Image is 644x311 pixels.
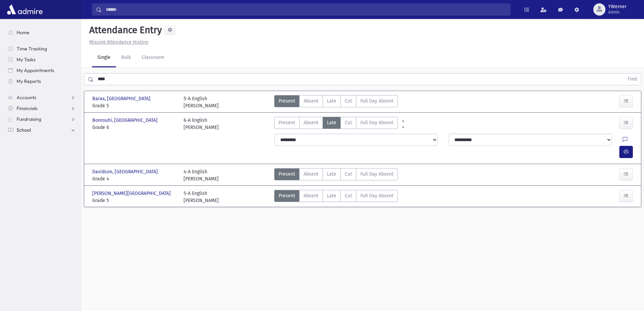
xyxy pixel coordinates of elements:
a: My Reports [3,76,81,87]
span: Present [279,97,295,105]
span: Absent [304,97,318,105]
span: Cut [345,119,352,126]
button: Find [624,73,641,85]
a: Home [3,27,81,38]
div: 5-A English [PERSON_NAME] [184,190,219,204]
span: Fundraising [17,116,41,122]
div: 5-A English [PERSON_NAME] [184,95,219,109]
a: Classroom [136,48,170,67]
span: School [17,127,31,133]
h5: Attendance Entry [87,24,162,36]
span: Time Tracking [17,46,47,52]
span: My Tasks [17,57,35,63]
span: Full Day Absent [360,119,393,126]
a: School [3,125,81,135]
div: AttTypes [274,95,398,109]
div: 6-A English [PERSON_NAME] [184,117,219,131]
div: 4-A English [PERSON_NAME] [184,168,219,182]
span: Barax, [GEOGRAPHIC_DATA] [92,95,152,102]
a: Time Tracking [3,43,81,54]
span: Late [327,192,336,199]
a: My Appointments [3,65,81,76]
div: AttTypes [274,168,398,182]
span: Bonrouhi, [GEOGRAPHIC_DATA] [92,117,159,124]
a: Fundraising [3,114,81,125]
span: Grade 4 [92,175,177,182]
div: AttTypes [274,190,398,204]
span: [PERSON_NAME][GEOGRAPHIC_DATA] [92,190,172,197]
a: Bulk [116,48,136,67]
span: Late [327,97,336,105]
span: Absent [304,171,318,178]
span: Late [327,171,336,178]
a: Single [92,48,116,67]
span: Accounts [17,94,36,101]
span: My Appointments [17,67,54,73]
span: Absent [304,192,318,199]
span: Grade 5 [92,197,177,204]
div: AttTypes [274,117,398,131]
span: Financials [17,105,38,111]
span: Late [327,119,336,126]
u: Missing Attendance History [89,39,148,45]
span: YWerner [608,4,626,9]
span: Cut [345,192,352,199]
span: Grade 5 [92,102,177,109]
input: Search [102,3,510,16]
a: My Tasks [3,54,81,65]
span: Absent [304,119,318,126]
img: AdmirePro [5,3,44,16]
span: Full Day Absent [360,97,393,105]
span: Present [279,119,295,126]
a: Accounts [3,92,81,103]
span: Full Day Absent [360,192,393,199]
span: Davidson, [GEOGRAPHIC_DATA] [92,168,159,175]
span: Home [17,29,29,36]
span: Present [279,192,295,199]
span: Grade 6 [92,124,177,131]
a: Financials [3,103,81,114]
span: Present [279,171,295,178]
span: Cut [345,97,352,105]
span: Admin [608,9,626,15]
span: My Reports [17,78,41,84]
span: Full Day Absent [360,171,393,178]
span: Cut [345,171,352,178]
a: Missing Attendance History [87,39,148,45]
